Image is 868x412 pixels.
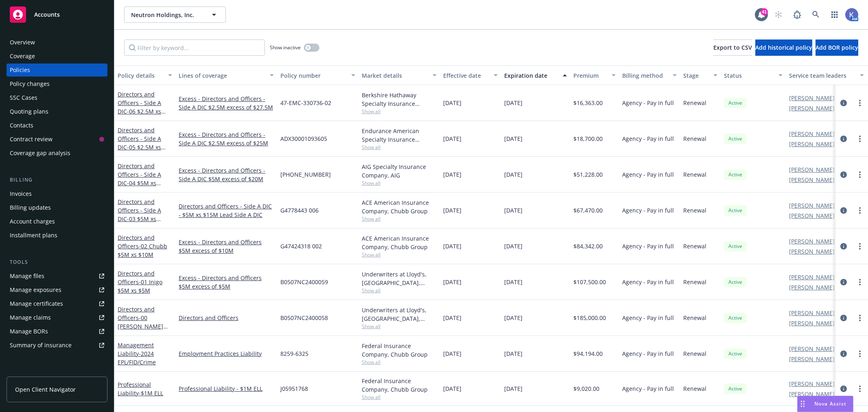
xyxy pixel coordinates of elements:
[504,206,523,215] span: [DATE]
[34,11,60,18] span: Accounts
[443,242,461,250] span: [DATE]
[845,8,858,21] img: photo
[118,71,163,80] div: Policy details
[683,170,706,179] span: Renewal
[789,71,855,80] div: Service team leaders
[789,309,835,317] a: [PERSON_NAME]
[179,313,274,322] a: Directors and Officers
[789,319,835,327] a: [PERSON_NAME]
[839,241,848,251] a: circleInformation
[622,71,668,80] div: Billing method
[359,66,440,85] button: Market details
[855,134,865,144] a: more
[622,99,674,107] span: Agency - Pay in full
[727,135,743,142] span: Active
[10,77,50,90] div: Policy changes
[789,247,835,256] a: [PERSON_NAME]
[443,349,461,358] span: [DATE]
[443,384,461,393] span: [DATE]
[280,71,346,80] div: Policy number
[280,206,319,215] span: G4778443 006
[683,71,708,80] div: Stage
[10,283,61,296] div: Manage exposures
[362,108,437,115] span: Show all
[118,341,156,366] a: Management Liability
[118,198,161,231] a: Directors and Officers - Side A DIC
[727,350,743,357] span: Active
[443,206,461,215] span: [DATE]
[362,215,437,222] span: Show all
[855,384,865,394] a: more
[443,99,461,107] span: [DATE]
[118,305,163,339] a: Directors and Officers
[713,44,752,51] span: Export to CSV
[10,50,35,63] div: Coverage
[10,270,44,283] div: Manage files
[789,237,835,245] a: [PERSON_NAME]
[179,349,274,358] a: Employment Practices Liability
[570,66,619,85] button: Premium
[680,66,721,85] button: Stage
[504,278,523,286] span: [DATE]
[7,229,107,242] a: Installment plans
[7,77,107,90] a: Policy changes
[124,39,265,56] input: Filter by keyword...
[501,66,570,85] button: Expiration date
[770,7,787,23] a: Start snowing
[789,273,835,281] a: [PERSON_NAME]
[7,105,107,118] a: Quoting plans
[683,349,706,358] span: Renewal
[7,201,107,214] a: Billing updates
[280,242,322,250] span: G47424318 002
[7,258,107,266] div: Tools
[789,355,835,363] a: [PERSON_NAME]
[10,91,37,104] div: SSC Cases
[7,297,107,310] a: Manage certificates
[789,175,835,184] a: [PERSON_NAME]
[179,71,265,80] div: Lines of coverage
[816,39,858,56] button: Add BOR policy
[816,44,858,51] span: Add BOR policy
[131,11,201,19] span: Neutron Holdings, Inc.
[10,201,51,214] div: Billing updates
[118,278,162,294] span: - 01 Inigo $5M xs $5M
[855,170,865,180] a: more
[10,297,63,310] div: Manage certificates
[797,396,853,412] button: Nova Assist
[179,94,274,112] a: Excess - Directors and Officers - Side A DIC $2.5M excess of $27.5M
[683,313,706,322] span: Renewal
[362,359,437,366] span: Show all
[443,170,461,179] span: [DATE]
[855,98,865,108] a: more
[789,390,835,398] a: [PERSON_NAME]
[789,94,835,102] a: [PERSON_NAME]
[7,325,107,338] a: Manage BORs
[362,342,437,359] div: Federal Insurance Company, Chubb Group
[118,90,161,124] a: Directors and Officers - Side A DIC
[622,349,674,358] span: Agency - Pay in full
[789,201,835,210] a: [PERSON_NAME]
[179,274,274,291] a: Excess - Directors and Officers $5M excess of $5M
[683,134,706,143] span: Renewal
[118,270,162,294] a: Directors and Officers
[362,377,437,394] div: Federal Insurance Company, Chubb Group
[280,134,327,143] span: ADX30001093605
[786,66,867,85] button: Service team leaders
[622,170,674,179] span: Agency - Pay in full
[7,133,107,146] a: Contract review
[362,323,437,330] span: Show all
[280,384,308,393] span: J05951768
[622,278,674,286] span: Agency - Pay in full
[789,283,835,291] a: [PERSON_NAME]
[362,287,437,294] span: Show all
[7,119,107,132] a: Contacts
[826,7,843,23] a: Switch app
[280,278,328,286] span: B0507NC2400059
[622,206,674,215] span: Agency - Pay in full
[839,98,848,108] a: circleInformation
[839,170,848,180] a: circleInformation
[118,143,166,160] span: - 05 $2.5M xs $25M Excess
[118,107,166,124] span: - 06 $2.5M xs $27.5M Excess
[7,283,107,296] a: Manage exposures
[10,133,52,146] div: Contract review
